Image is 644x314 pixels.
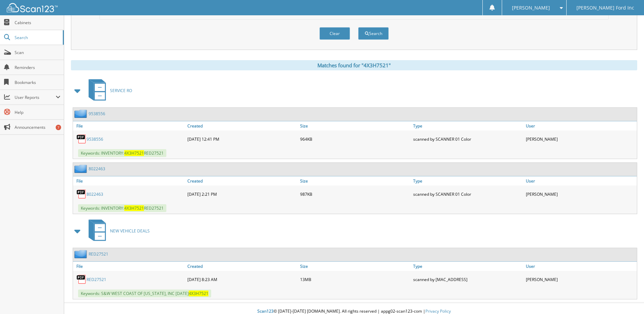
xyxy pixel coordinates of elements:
[74,164,89,173] img: folder2.png
[411,262,524,271] a: Type
[257,308,274,314] span: Scan123
[524,132,637,146] div: [PERSON_NAME]
[524,273,637,286] div: [PERSON_NAME]
[186,132,298,146] div: [DATE] 12:41 PM
[85,217,150,244] a: NEW VEHICLE DEALS
[319,27,350,40] button: Clear
[73,262,186,271] a: File
[89,251,108,257] a: RED27521
[358,27,389,40] button: Search
[411,187,524,201] div: scanned by SCANNER 01 Color
[512,6,550,10] span: [PERSON_NAME]
[76,189,87,199] img: PDF.png
[186,262,298,271] a: Created
[298,121,411,130] a: Size
[15,80,60,85] span: Bookmarks
[56,125,61,130] div: 7
[425,308,451,314] a: Privacy Policy
[15,35,59,40] span: Search
[89,166,105,172] a: 8022463
[298,132,411,146] div: 964KB
[87,191,103,197] a: 8022463
[15,94,56,100] span: User Reports
[524,262,637,271] a: User
[524,176,637,186] a: User
[71,60,637,70] div: Matches found for "4X3H7521"
[298,176,411,186] a: Size
[15,50,60,55] span: Scan
[7,3,58,12] img: scan123-logo-white.svg
[76,274,87,284] img: PDF.png
[89,111,105,117] a: 9538556
[298,187,411,201] div: 987KB
[411,176,524,186] a: Type
[78,149,166,157] span: Keywords: INVENTORY: RED27521
[411,121,524,130] a: Type
[411,132,524,146] div: scanned by SCANNER 01 Color
[186,273,298,286] div: [DATE] 8:23 AM
[298,262,411,271] a: Size
[78,290,211,297] span: Keywords: S&W WEST COAST OF [US_STATE], INC [DATE]
[78,204,166,212] span: Keywords: INVENTORY: RED27521
[124,205,144,211] span: 4X3H7521
[87,136,103,142] a: 9538556
[85,77,132,104] a: SERVICE RO
[189,291,208,296] span: 4X3H7521
[524,121,637,130] a: User
[76,134,87,144] img: PDF.png
[576,6,634,10] span: [PERSON_NAME] Ford Inc
[124,150,144,156] span: 4X3H7521
[73,121,186,130] a: File
[74,250,89,258] img: folder2.png
[87,277,106,282] a: RED27521
[74,109,89,118] img: folder2.png
[15,109,60,115] span: Help
[298,273,411,286] div: 13MB
[15,20,60,25] span: Cabinets
[110,228,150,234] span: NEW VEHICLE DEALS
[15,65,60,70] span: Reminders
[186,187,298,201] div: [DATE] 2:21 PM
[524,187,637,201] div: [PERSON_NAME]
[186,121,298,130] a: Created
[110,88,132,93] span: SERVICE RO
[73,176,186,186] a: File
[411,273,524,286] div: scanned by [MAC_ADDRESS]
[186,176,298,186] a: Created
[15,124,60,130] span: Announcements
